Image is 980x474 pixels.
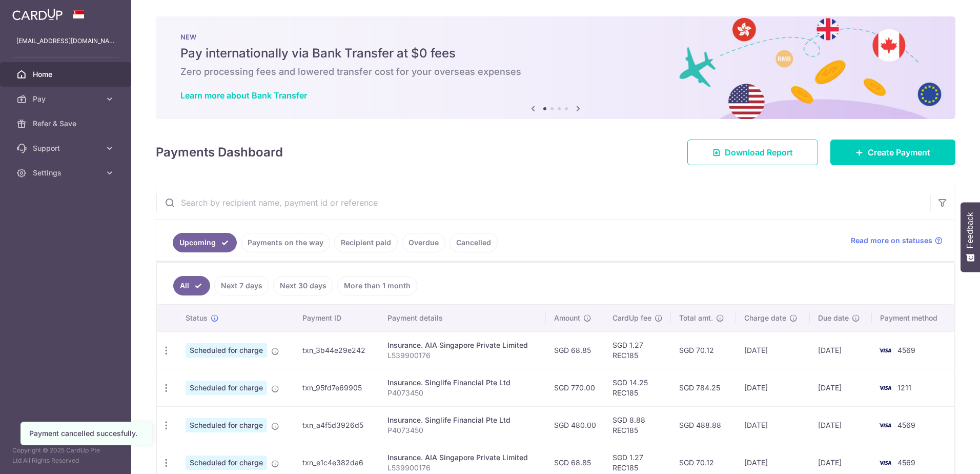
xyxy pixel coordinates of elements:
a: Create Payment [830,140,955,165]
td: [DATE] [810,369,872,406]
td: SGD 68.85 [546,331,604,369]
p: L539900176 [387,463,537,473]
th: Payment details [379,305,545,331]
h5: Pay internationally via Bank Transfer at $0 fees [180,45,931,62]
span: Download Report [725,146,793,159]
p: L539900176 [387,350,537,361]
td: SGD 784.25 [671,369,736,406]
span: Settings [33,168,100,178]
span: Total amt. [679,313,713,323]
a: Next 30 days [273,276,333,295]
p: P4073450 [387,425,537,436]
a: All [173,276,210,295]
span: 4569 [897,346,915,354]
img: Bank Card [875,382,895,394]
td: [DATE] [736,406,810,444]
td: SGD 770.00 [546,369,604,406]
span: Due date [818,313,849,323]
input: Search by recipient name, payment id or reference [156,186,930,219]
td: txn_95fd7e69905 [294,369,379,406]
div: Insurance. Singlife Financial Pte Ltd [387,378,537,388]
td: [DATE] [810,331,872,369]
th: Payment method [872,305,954,331]
a: Learn more about Bank Transfer [180,90,307,101]
p: NEW [180,33,931,41]
span: Feedback [966,212,975,248]
a: Next 7 days [214,276,269,295]
span: Pay [33,94,100,104]
div: Insurance. Singlife Financial Pte Ltd [387,415,537,425]
span: Home [33,69,100,80]
td: txn_a4f5d3926d5 [294,406,379,444]
span: Scheduled for charge [186,343,267,358]
span: 4569 [897,421,915,429]
span: 4569 [897,458,915,467]
td: txn_3b44e29e242 [294,331,379,369]
td: [DATE] [810,406,872,444]
a: More than 1 month [337,276,417,295]
a: Read more on statuses [851,235,943,246]
span: Scheduled for charge [186,456,267,470]
span: Amount [554,313,580,323]
a: Payments on the way [241,233,330,252]
span: 1211 [897,383,911,392]
a: Overdue [402,233,445,252]
td: SGD 70.12 [671,331,736,369]
td: [DATE] [736,369,810,406]
img: Bank Card [875,344,895,357]
img: CardUp [12,8,63,21]
a: Recipient paid [334,233,398,252]
span: Charge date [744,313,786,323]
span: Read more on statuses [851,235,932,246]
button: Feedback - Show survey [961,202,980,272]
span: Scheduled for charge [186,381,267,395]
img: Bank transfer banner [156,16,955,119]
a: Download Report [687,140,818,165]
img: Bank Card [875,457,895,469]
h4: Payments Dashboard [156,143,283,162]
span: Refer & Save [33,118,100,129]
a: Cancelled [450,233,498,252]
td: SGD 14.25 REC185 [604,369,671,406]
td: SGD 1.27 REC185 [604,331,671,369]
p: [EMAIL_ADDRESS][DOMAIN_NAME] [16,36,115,46]
span: Create Payment [868,146,930,159]
p: P4073450 [387,388,537,398]
span: CardUp fee [612,313,651,323]
td: SGD 488.88 [671,406,736,444]
h6: Zero processing fees and lowered transfer cost for your overseas expenses [180,66,931,78]
td: [DATE] [736,331,810,369]
a: Upcoming [173,233,237,252]
span: Support [33,143,100,153]
div: Payment cancelled succesfully. [29,428,143,439]
div: Insurance. AIA Singapore Private Limited [387,452,537,463]
img: Bank Card [875,419,895,431]
th: Payment ID [294,305,379,331]
td: SGD 8.88 REC185 [604,406,671,444]
span: Status [186,313,208,323]
div: Insurance. AIA Singapore Private Limited [387,340,537,350]
span: Scheduled for charge [186,418,267,432]
td: SGD 480.00 [546,406,604,444]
